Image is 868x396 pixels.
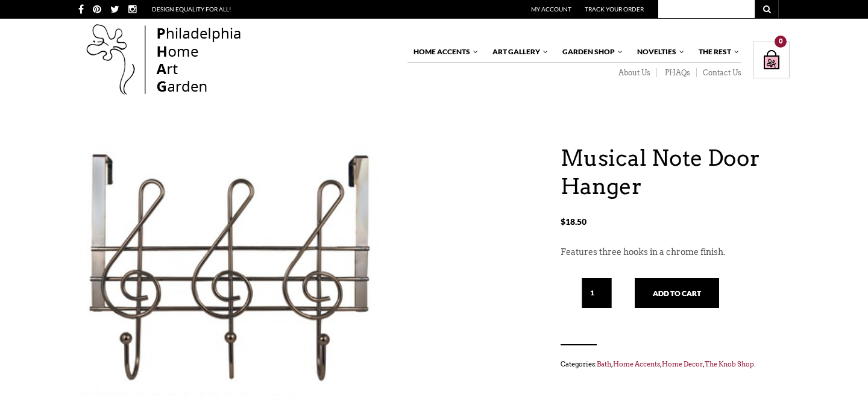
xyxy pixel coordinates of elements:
a: My Account [531,5,571,13]
bdi: 18.50 [561,216,587,227]
a: The Rest [693,42,740,62]
div: 0 [775,36,787,48]
a: Home Accents [613,360,660,368]
a: Novelties [631,42,685,62]
button: Add to cart [635,278,719,308]
a: Home Decor [662,360,703,368]
a: Track Your Order [585,5,644,13]
a: Art Gallery [486,42,549,62]
h1: Musical Note Door Hanger [561,144,790,201]
a: About Us [611,68,657,78]
a: Home Accents [407,42,479,62]
span: $ [561,216,565,227]
a: Contact Us [697,68,741,78]
span: Categories: , , , . [561,357,790,371]
a: Bath [597,360,611,368]
input: Qty [582,278,612,308]
a: PHAQs [657,68,697,78]
a: The Knob Shop [705,360,754,368]
p: Features three hooks in a chrome finish. [561,245,790,260]
a: Garden Shop [556,42,624,62]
